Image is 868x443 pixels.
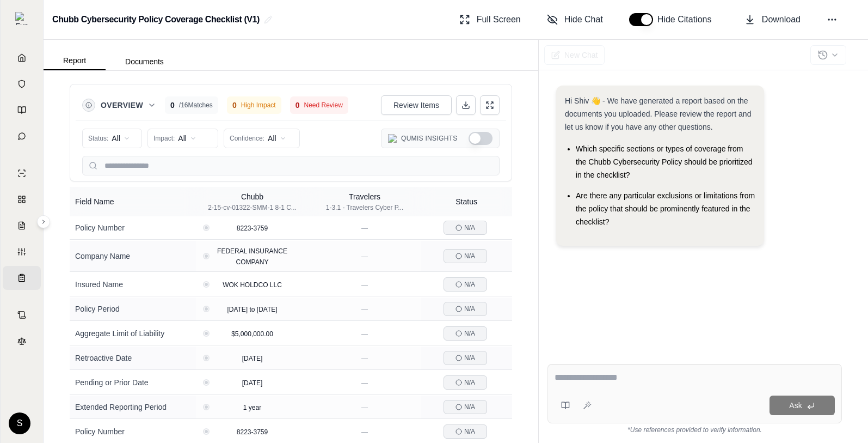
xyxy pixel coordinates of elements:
div: Insured Name [75,279,190,290]
div: Policy Period [75,304,190,314]
a: Home [3,46,41,70]
span: [DATE] [242,379,263,387]
span: Status: [88,134,108,143]
button: Report [44,52,106,70]
span: Review Items [393,100,439,111]
span: Confidence: [230,134,264,143]
span: $5,000,000.00 [231,330,273,338]
button: Impact:All [147,129,218,148]
span: 0 [232,100,237,111]
img: Expand sidebar [15,12,28,25]
span: Need Review [304,101,343,110]
div: 2-15-cv-01322-SMM-1 8-1 C... [208,203,297,212]
a: Legal Search Engine [3,329,41,353]
div: *Use references provided to verify information. [547,423,842,434]
button: View confidence details [205,254,208,258]
button: Confidence:All [224,129,300,148]
span: All [268,133,276,144]
th: Field Name [70,187,196,216]
div: Policy Number [75,222,190,233]
span: Full Screen [477,13,521,26]
button: Status:All [82,129,142,148]
a: Chat [3,124,41,148]
div: Company Name [75,251,190,262]
div: 1-3.1 - Travelers Cyber P... [326,203,404,212]
button: Download [740,9,805,31]
span: N/A [464,305,475,313]
span: Impact: [153,134,175,143]
span: — [361,253,368,260]
span: Qumis Insights [401,134,458,143]
span: High Impact [241,101,276,110]
span: N/A [464,354,475,362]
button: Expand Table [480,95,500,115]
span: [DATE] [242,355,263,362]
a: Policy Comparisons [3,187,41,211]
button: Expand sidebar [11,8,33,29]
h2: Chubb Cybersecurity Policy Coverage Checklist (V1) [52,10,260,29]
button: Hide Chat [543,9,607,31]
a: Single Policy [3,161,41,185]
span: 8223-3759 [237,224,268,232]
span: All [178,133,187,144]
button: View confidence details [205,356,208,360]
button: View confidence details [205,332,208,335]
span: N/A [464,403,475,411]
a: Custom Report [3,240,41,264]
span: — [361,330,368,338]
button: Expand sidebar [37,215,50,228]
span: — [361,355,368,362]
button: Full Screen [455,9,525,31]
button: View confidence details [205,283,208,286]
span: — [361,224,368,232]
span: — [361,404,368,411]
div: Pending or Prior Date [75,377,190,388]
span: Which specific sections or types of coverage from the Chubb Cybersecurity Policy should be priori... [576,144,753,179]
span: 8223-3759 [237,428,268,436]
span: N/A [464,223,475,232]
span: 1 year [243,404,261,411]
span: Are there any particular exclusions or limitations from the policy that should be prominently fea... [576,191,755,226]
span: N/A [464,329,475,338]
button: Documents [106,53,183,70]
span: — [361,306,368,313]
th: Status [421,187,512,216]
div: Policy Number [75,426,190,437]
span: Ask [789,401,802,410]
button: Download Excel [456,95,476,115]
button: Review Items [381,95,452,115]
span: — [361,428,368,436]
button: View confidence details [205,307,208,311]
button: Ask [769,396,835,415]
div: S [9,412,30,434]
div: Retroactive Date [75,353,190,363]
button: View confidence details [205,405,208,409]
a: Contract Analysis [3,303,41,327]
span: N/A [464,427,475,436]
a: Coverage Table [3,266,41,290]
span: N/A [464,378,475,387]
div: Extended Reporting Period [75,402,190,412]
span: Hi Shiv 👋 - We have generated a report based on the documents you uploaded. Please review the rep... [565,96,751,131]
div: Chubb [208,191,297,202]
span: Download [762,13,801,26]
span: N/A [464,280,475,289]
span: — [361,281,368,289]
div: Travelers [326,191,404,202]
span: Overview [101,100,143,111]
button: Show Qumis Insights [469,132,493,145]
span: 0 [296,100,300,111]
a: Claim Coverage [3,214,41,238]
div: Aggregate Limit of Liability [75,328,190,339]
a: Documents Vault [3,72,41,96]
span: Hide Chat [564,13,603,26]
img: Qumis Logo [388,134,397,143]
span: FEDERAL INSURANCE COMPANY [217,247,287,266]
span: / 16 Matches [179,101,213,110]
button: View confidence details [205,430,208,433]
span: WOK HOLDCO LLC [223,281,282,289]
a: Prompt Library [3,98,41,122]
button: View confidence details [205,226,208,229]
span: [DATE] to [DATE] [227,306,277,313]
span: 0 [170,100,175,111]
